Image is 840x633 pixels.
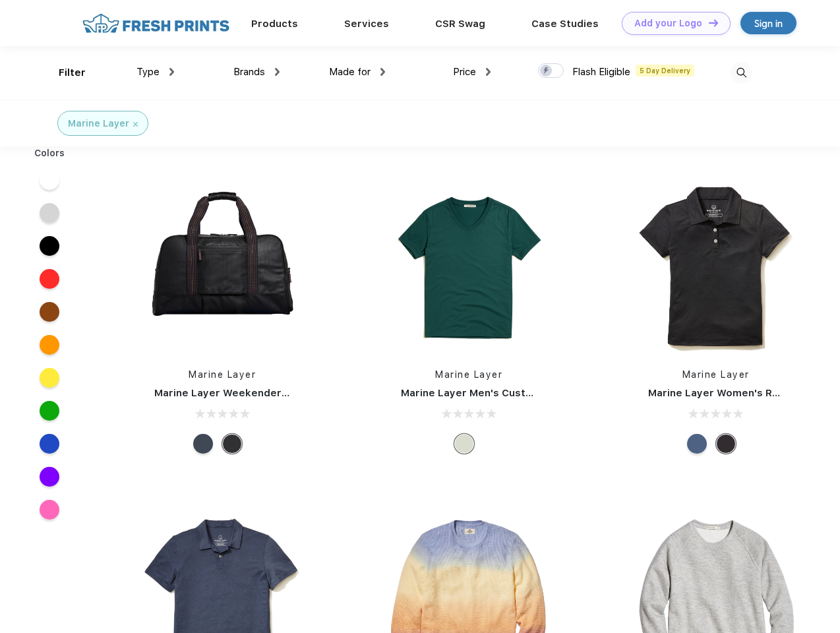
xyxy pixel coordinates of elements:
div: Marine Layer [68,117,129,131]
span: Made for [329,66,371,78]
img: DT [709,19,718,26]
span: Brands [233,66,265,78]
a: Marine Layer Weekender Bag [154,387,303,399]
span: Price [453,66,476,78]
img: dropdown.png [486,68,491,76]
a: Products [251,18,298,30]
img: dropdown.png [169,68,174,76]
div: Navy [687,434,707,454]
a: CSR Swag [435,18,485,30]
img: dropdown.png [275,68,280,76]
span: 5 Day Delivery [636,65,694,76]
span: Type [136,66,160,78]
span: Flash Eligible [572,66,630,78]
a: Sign in [740,12,796,34]
div: Black [716,434,736,454]
a: Marine Layer [682,369,750,380]
img: func=resize&h=266 [628,179,804,355]
img: fo%20logo%202.webp [78,12,233,35]
a: Marine Layer [189,369,256,380]
img: dropdown.png [380,68,385,76]
div: Filter [59,65,86,80]
div: Phantom [222,434,242,454]
img: func=resize&h=266 [135,179,310,355]
a: Marine Layer Men's Custom Dyed Signature V-Neck [401,387,662,399]
div: Navy [193,434,213,454]
a: Services [344,18,389,30]
img: desktop_search.svg [731,62,752,84]
img: filter_cancel.svg [133,122,138,127]
div: Colors [24,146,75,160]
a: Marine Layer [435,369,502,380]
div: Add your Logo [634,18,702,29]
img: func=resize&h=266 [381,179,556,355]
div: Any Color [454,434,474,454]
div: Sign in [754,16,783,31]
